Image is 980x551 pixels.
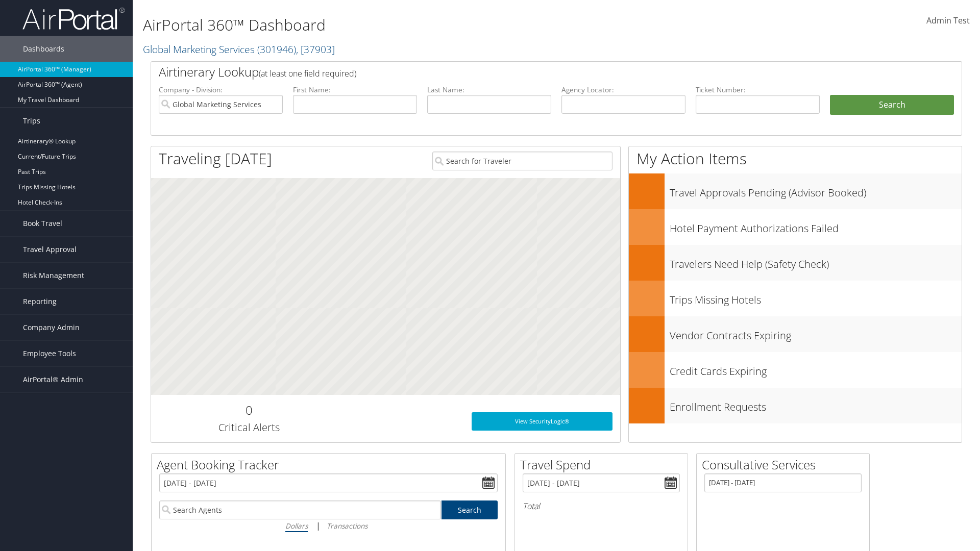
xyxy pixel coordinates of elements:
[432,152,612,170] input: Search for Traveler
[157,456,505,473] h2: Agent Booking Tracker
[702,456,869,473] h2: Consultative Services
[22,7,125,31] img: airportal-logo.png
[670,181,962,200] h3: Travel Approvals Pending (Advisor Booked)
[23,263,84,288] span: Risk Management
[670,395,962,414] h3: Enrollment Requests
[670,288,962,307] h3: Trips Missing Hotels
[143,42,335,56] a: Global Marketing Services
[472,412,612,431] a: View SecurityLogic®
[629,316,962,352] a: Vendor Contracts Expiring
[159,148,272,169] h1: Traveling [DATE]
[670,252,962,271] h3: Travelers Need Help (Safety Check)
[23,289,57,314] span: Reporting
[159,500,441,519] input: Search Agents
[442,500,498,519] a: Search
[159,85,283,95] label: Company - Division:
[293,85,417,95] label: First Name:
[23,367,83,392] span: AirPortal® Admin
[23,108,40,134] span: Trips
[629,245,962,281] a: Travelers Need Help (Safety Check)
[23,341,76,366] span: Employee Tools
[629,281,962,316] a: Trips Missing Hotels
[159,519,498,532] div: |
[285,521,308,531] i: Dollars
[561,85,685,95] label: Agency Locator:
[23,36,64,62] span: Dashboards
[257,42,296,56] span: ( 301946 )
[23,211,62,236] span: Book Travel
[159,402,339,419] h2: 0
[23,237,77,262] span: Travel Approval
[629,352,962,388] a: Credit Cards Expiring
[629,388,962,423] a: Enrollment Requests
[159,63,887,81] h2: Airtinerary Lookup
[926,15,970,26] span: Admin Test
[23,315,80,340] span: Company Admin
[830,95,954,115] button: Search
[670,323,962,343] h3: Vendor Contracts Expiring
[259,68,356,79] span: (at least one field required)
[143,14,694,36] h1: AirPortal 360™ Dashboard
[523,500,680,512] h6: Total
[427,85,551,95] label: Last Name:
[629,209,962,245] a: Hotel Payment Authorizations Failed
[926,5,970,37] a: Admin Test
[696,85,820,95] label: Ticket Number:
[629,173,962,209] a: Travel Approvals Pending (Advisor Booked)
[520,456,688,473] h2: Travel Spend
[327,521,367,531] i: Transactions
[296,42,335,56] span: , [ 37903 ]
[159,420,339,435] h3: Critical Alerts
[629,148,962,169] h1: My Action Items
[670,359,962,379] h3: Credit Cards Expiring
[670,216,962,236] h3: Hotel Payment Authorizations Failed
